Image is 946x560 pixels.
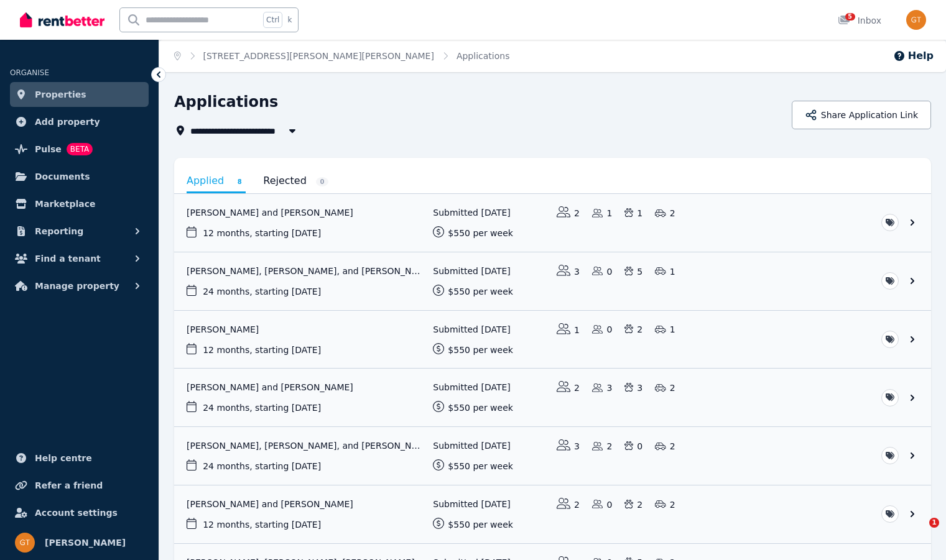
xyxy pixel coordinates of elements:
a: [STREET_ADDRESS][PERSON_NAME][PERSON_NAME] [203,51,434,61]
img: Gloria Thompson [15,533,35,553]
div: Inbox [838,14,881,27]
a: Rejected [263,170,328,191]
span: Help centre [35,451,92,466]
span: Pulse [35,142,62,157]
a: View application: Lisa Bennett, Shane Yule, and Porsha Bennett [174,427,931,485]
button: Share Application Link [792,101,931,129]
span: 8 [233,177,246,186]
a: View application: Ashlei Corby and Ashley Riley [174,194,931,252]
span: Add property [35,114,100,129]
a: Marketplace [10,191,149,216]
img: Gloria Thompson [906,10,926,30]
span: 5 [845,13,855,21]
span: Applications [457,50,510,62]
a: Properties [10,82,149,107]
a: Refer a friend [10,473,149,498]
span: Documents [35,169,90,184]
a: Account settings [10,500,149,525]
span: BETA [67,143,93,155]
a: PulseBETA [10,137,149,162]
span: Account settings [35,505,118,520]
a: Documents [10,164,149,189]
span: Manage property [35,278,119,293]
button: Reporting [10,219,149,244]
span: 0 [316,177,328,186]
span: ORGANISE [10,68,49,77]
span: Refer a friend [35,478,103,493]
button: Find a tenant [10,246,149,271]
span: Properties [35,87,86,102]
h1: Applications [174,92,278,112]
a: View application: Mitchell Kop and Chloe Turner [174,485,931,543]
a: Applied [187,170,246,193]
span: Ctrl [263,12,282,28]
button: Help [893,48,934,63]
img: RentBetter [20,11,104,29]
span: k [287,15,292,25]
span: Reporting [35,224,83,239]
span: [PERSON_NAME] [45,535,126,550]
span: Marketplace [35,196,95,211]
a: Help centre [10,446,149,470]
span: Find a tenant [35,251,101,266]
a: View application: Kylie Jarvis, Amanda Tutt, and Shane Hunt [174,252,931,310]
a: View application: Tabitha Morgan and Dylan Pollard-slattery [174,369,931,426]
button: Manage property [10,273,149,298]
a: View application: Tahlia Reid [174,311,931,369]
iframe: Intercom live chat [904,518,934,548]
nav: Breadcrumb [159,40,524,72]
a: Add property [10,109,149,134]
span: 1 [929,518,939,528]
